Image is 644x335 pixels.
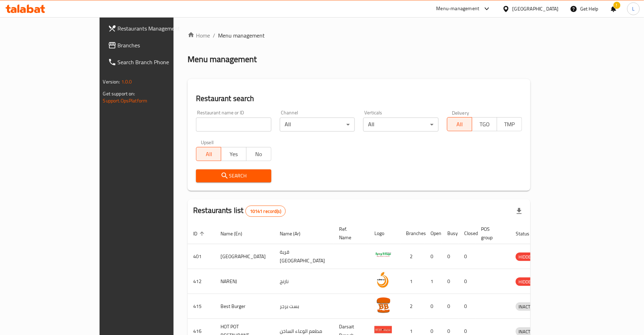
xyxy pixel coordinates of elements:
td: 0 [442,269,459,294]
div: Menu-management [436,5,480,13]
td: 1 [425,269,442,294]
h2: Restaurants list [193,205,286,217]
span: INACTIVE [516,303,540,311]
td: 0 [459,294,475,319]
span: 1.0.0 [121,77,132,86]
a: Search Branch Phone [102,54,207,71]
td: 0 [459,244,475,269]
img: Best Burger [374,296,392,314]
input: Search for restaurant name or ID.. [196,118,271,132]
th: Branches [400,223,425,244]
td: 0 [425,244,442,269]
div: All [280,118,355,132]
span: Status [516,229,538,238]
span: TMP [500,119,519,129]
span: ID [193,229,206,238]
nav: breadcrumb [188,31,530,40]
th: Busy [442,223,459,244]
span: POS group [481,225,502,242]
button: Yes [221,147,246,161]
span: Search [202,172,266,180]
span: All [450,119,469,129]
td: 0 [425,294,442,319]
div: Export file [511,203,528,220]
div: HIDDEN [516,277,537,286]
td: 0 [442,294,459,319]
label: Upsell [201,140,214,145]
span: HIDDEN [516,278,537,286]
span: Menu management [218,31,265,40]
span: Branches [118,41,202,49]
button: TMP [497,117,522,131]
td: بست برجر [274,294,333,319]
span: HIDDEN [516,253,537,261]
span: 10141 record(s) [246,208,285,215]
span: Name (Ar) [280,229,310,238]
span: All [199,149,218,159]
button: All [447,117,472,131]
td: [GEOGRAPHIC_DATA] [215,244,274,269]
td: 2 [400,244,425,269]
label: Delivery [452,110,469,115]
a: Support.OpsPlatform [103,96,148,105]
td: نارنج [274,269,333,294]
span: Ref. Name [339,225,360,242]
td: 0 [442,244,459,269]
span: Restaurants Management [118,24,202,33]
button: Search [196,169,271,182]
th: Open [425,223,442,244]
th: Closed [459,223,475,244]
td: NARENJ [215,269,274,294]
span: No [249,149,269,159]
div: HIDDEN [516,253,537,261]
h2: Restaurant search [196,93,522,104]
td: قرية [GEOGRAPHIC_DATA] [274,244,333,269]
button: No [246,147,271,161]
span: Name (En) [221,229,251,238]
td: 1 [400,269,425,294]
a: Restaurants Management [102,20,207,37]
span: Yes [224,149,243,159]
td: 2 [400,294,425,319]
span: Version: [103,77,120,86]
h2: Menu management [188,54,257,65]
span: Get support on: [103,89,135,98]
span: Search Branch Phone [118,58,202,66]
a: Branches [102,37,207,54]
td: 0 [459,269,475,294]
button: TGO [472,117,497,131]
img: NARENJ [374,271,392,289]
span: L [632,5,635,13]
div: All [363,118,439,132]
div: Total records count [245,206,286,217]
div: [GEOGRAPHIC_DATA] [513,5,559,13]
th: Logo [369,223,400,244]
button: All [196,147,221,161]
img: Spicy Village [374,246,392,264]
span: TGO [475,119,494,129]
li: / [213,31,215,40]
td: Best Burger [215,294,274,319]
